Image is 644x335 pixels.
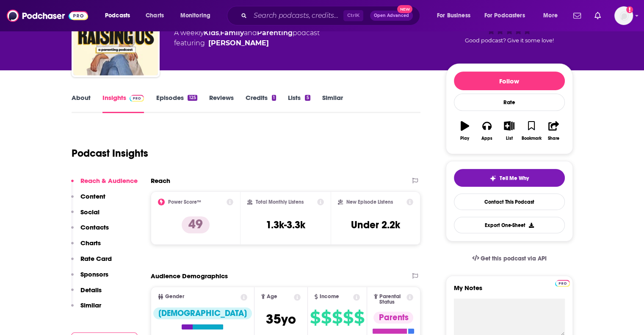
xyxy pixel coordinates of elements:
button: tell me why sparkleTell Me Why [454,169,565,187]
span: Age [267,294,277,299]
div: List [506,136,513,141]
span: Ctrl K [343,10,363,21]
a: Show notifications dropdown [570,8,584,23]
div: Apps [481,136,492,141]
img: Podchaser Pro [555,280,570,287]
img: Podchaser - Follow, Share and Rate Podcasts [7,8,88,24]
span: , [219,29,220,37]
span: Tell Me Why [500,175,529,182]
a: Contact This Podcast [454,194,565,210]
span: Logged in as MackenzieCollier [614,6,633,25]
a: Get this podcast via API [465,248,553,269]
button: Sponsors [71,270,108,286]
a: Credits1 [246,94,276,113]
span: $ [310,311,320,324]
h2: Power Score™ [168,199,201,205]
div: Play [460,136,469,141]
p: Similar [80,301,101,309]
button: Reach & Audience [71,177,138,192]
span: Podcasts [105,10,130,22]
span: For Podcasters [484,10,525,22]
button: List [498,116,520,146]
span: $ [332,311,342,324]
a: Parenting [257,29,293,37]
p: Reach & Audience [80,177,138,185]
span: Good podcast? Give it some love! [465,37,554,44]
label: My Notes [454,284,565,299]
span: Monitoring [180,10,210,22]
button: Apps [476,116,498,146]
button: Export One-Sheet [454,217,565,233]
button: Details [71,286,102,302]
button: Contacts [71,223,109,239]
span: $ [343,311,353,324]
button: Play [454,116,476,146]
img: User Profile [614,6,633,25]
span: Gender [165,294,184,299]
button: Follow [454,72,565,90]
div: [DEMOGRAPHIC_DATA] [153,307,252,319]
a: Lists5 [288,94,310,113]
span: Get this podcast via API [481,255,546,262]
button: Bookmark [520,116,542,146]
a: Similar [322,94,343,113]
button: open menu [431,9,481,22]
button: Social [71,208,100,224]
span: and [244,29,257,37]
button: open menu [537,9,568,22]
h2: Reach [151,177,170,185]
svg: Add a profile image [626,6,633,13]
span: Income [320,294,339,299]
div: Bookmark [521,136,541,141]
button: Share [542,116,564,146]
a: Episodes125 [156,94,197,113]
img: tell me why sparkle [489,175,496,182]
span: $ [321,311,331,324]
p: 49 [182,216,210,233]
p: Rate Card [80,255,112,263]
button: open menu [174,9,221,22]
input: Search podcasts, credits, & more... [250,9,343,22]
button: open menu [479,9,537,22]
div: 1 [272,95,276,101]
a: Reviews [209,94,234,113]
a: Kids [204,29,219,37]
div: Share [548,136,559,141]
span: 35 yo [266,311,296,327]
h2: Total Monthly Listens [256,199,304,205]
button: Show profile menu [614,6,633,25]
button: Open AdvancedNew [370,11,413,21]
button: open menu [99,9,141,22]
h3: 1.3k-3.3k [266,219,305,231]
span: For Business [437,10,470,22]
div: 125 [188,95,197,101]
span: featuring [174,38,320,48]
div: 5 [305,95,310,101]
button: Rate Card [71,255,112,270]
h1: Podcast Insights [72,147,148,160]
h2: New Episode Listens [346,199,393,205]
p: Contacts [80,223,109,231]
p: Social [80,208,100,216]
p: Charts [80,239,101,247]
a: Family [220,29,244,37]
span: New [397,5,412,13]
button: Content [71,192,105,208]
a: Pro website [555,279,570,287]
div: A weekly podcast [174,28,320,48]
p: Details [80,286,102,294]
button: Similar [71,301,101,317]
button: Charts [71,239,101,255]
a: Matthew Winner [208,38,269,48]
a: Charts [140,9,169,22]
a: About [72,94,91,113]
span: $ [354,311,364,324]
div: Parents [373,312,413,324]
a: InsightsPodchaser Pro [102,94,144,113]
h2: Audience Demographics [151,272,228,280]
span: Parental Status [379,294,405,305]
span: More [543,10,558,22]
span: Charts [146,10,164,22]
img: Podchaser Pro [130,95,144,102]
